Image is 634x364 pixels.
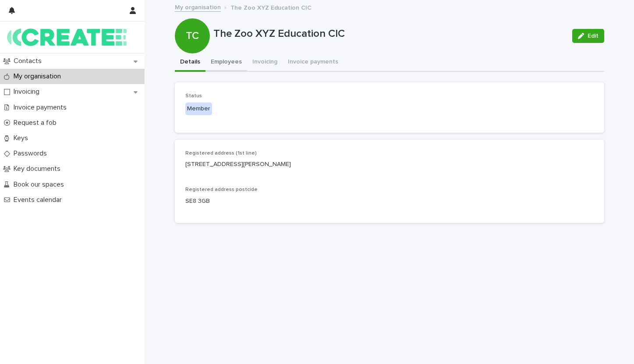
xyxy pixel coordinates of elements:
[10,119,64,127] p: Request a fob
[10,196,69,204] p: Events calendar
[588,33,599,39] span: Edit
[10,149,54,158] p: Passwords
[10,103,74,112] p: Invoice payments
[185,160,315,169] p: [STREET_ADDRESS][PERSON_NAME]
[247,53,283,72] button: Invoicing
[175,53,205,72] button: Details
[10,165,67,173] p: Key documents
[10,180,71,189] p: Book our spaces
[185,93,202,99] span: Status
[230,2,312,12] p: The Zoo XYZ Education CIC
[205,53,247,72] button: Employees
[10,57,49,65] p: Contacts
[185,187,258,192] span: Registered address postcide
[185,102,212,115] div: Member
[175,2,221,12] a: My organisation
[10,88,46,96] p: Invoicing
[185,151,257,156] span: Registered address (1st line)
[283,53,344,72] button: Invoice payments
[213,28,565,40] p: The Zoo XYZ Education CIC
[185,197,594,206] p: SE8 3GB
[10,134,35,142] p: Keys
[7,28,127,46] img: 7dzdpgKcRNil3lLtYiyj
[10,72,68,81] p: My organisation
[572,29,604,43] button: Edit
